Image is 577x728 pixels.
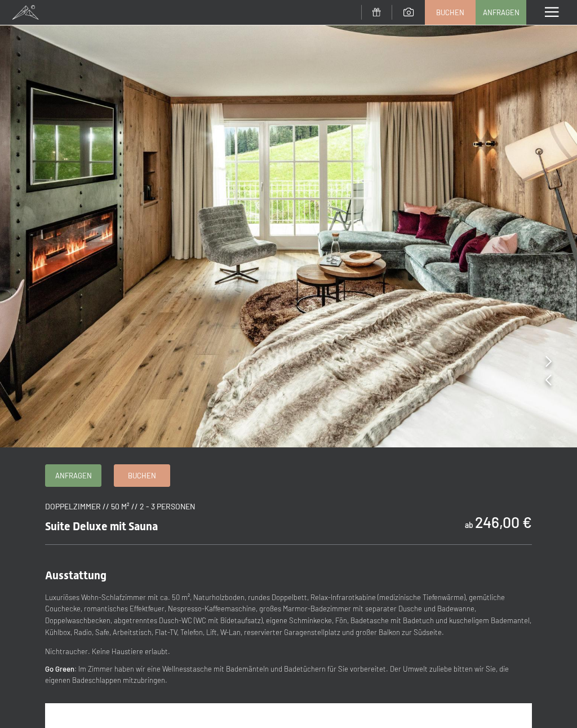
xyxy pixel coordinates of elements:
span: Anfragen [483,7,520,17]
span: Ausstattung [45,569,106,582]
span: Doppelzimmer // 50 m² // 2 - 3 Personen [45,501,195,511]
span: Suite Deluxe mit Sauna [45,520,158,533]
span: Buchen [436,7,464,17]
a: Anfragen [476,1,526,24]
span: Buchen [128,470,156,481]
p: : Im Zimmer haben wir eine Wellnesstasche mit Bademänteln und Badetüchern für Sie vorbereitet. De... [45,663,532,687]
b: 246,00 € [475,513,532,531]
a: Buchen [114,465,170,486]
a: Anfragen [46,465,101,486]
p: Luxuriöses Wohn-Schlafzimmer mit ca. 50 m², Naturholzboden, rundes Doppelbett, Relax-Infrarotkabi... [45,592,532,638]
p: Nichtraucher. Keine Haustiere erlaubt. [45,646,532,658]
span: Anfragen [55,470,92,481]
a: Buchen [425,1,475,24]
span: ab [465,520,473,530]
strong: Go Green [45,664,74,673]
